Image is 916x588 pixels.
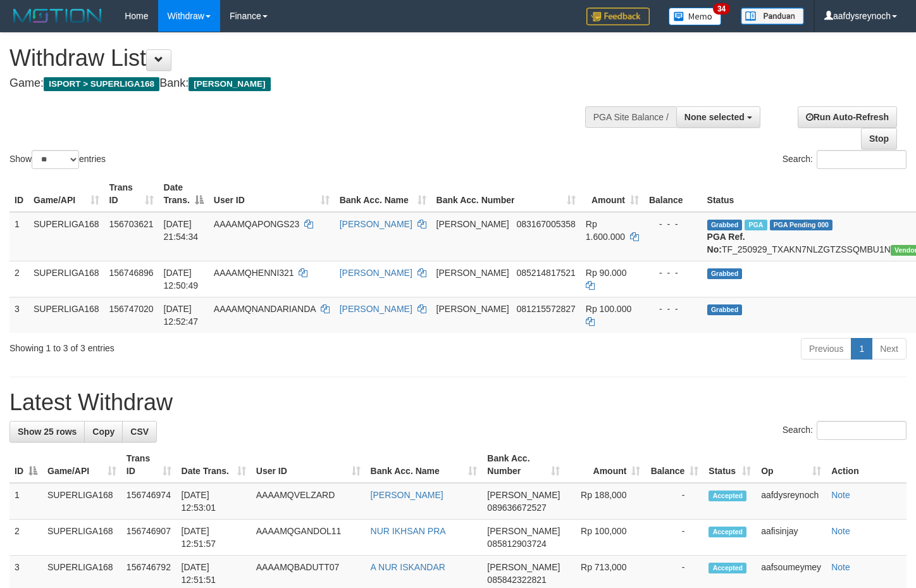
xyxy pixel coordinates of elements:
th: Op: activate to sort column ascending [756,447,826,483]
th: Status: activate to sort column ascending [703,447,756,483]
select: Showentries [32,150,79,169]
th: Bank Acc. Name: activate to sort column ascending [366,447,483,483]
img: panduan.png [741,8,804,25]
a: Stop [861,128,897,149]
th: Date Trans.: activate to sort column descending [159,176,209,212]
span: Rp 100.000 [586,304,631,314]
span: [PERSON_NAME] [487,490,560,500]
span: [PERSON_NAME] [436,304,509,314]
span: AAAAMQHENNI321 [214,268,294,278]
th: Game/API: activate to sort column ascending [28,176,104,212]
label: Show entries [9,150,106,169]
th: Trans ID: activate to sort column ascending [121,447,176,483]
a: NUR IKHSAN PRA [371,526,446,536]
span: Accepted [709,563,746,573]
td: aafisinjay [756,520,826,556]
td: - [645,483,703,520]
a: [PERSON_NAME] [340,304,412,314]
td: SUPERLIGA168 [28,261,104,297]
a: Previous [801,338,851,360]
span: Copy 089636672527 to clipboard [487,503,546,513]
h1: Withdraw List [9,46,598,71]
span: Grabbed [707,220,743,230]
span: 156746896 [109,268,154,278]
td: 1 [9,483,42,520]
span: AAAAMQAPONGS23 [214,219,299,229]
th: Game/API: activate to sort column ascending [42,447,121,483]
td: AAAAMQGANDOL11 [251,520,366,556]
span: [DATE] 21:54:34 [164,219,199,242]
td: 156746974 [121,483,176,520]
td: SUPERLIGA168 [42,483,121,520]
span: Show 25 rows [18,427,77,437]
a: [PERSON_NAME] [371,490,443,500]
label: Search: [783,150,907,169]
div: Showing 1 to 3 of 3 entries [9,337,372,354]
a: Copy [84,421,123,442]
h4: Game: Bank: [9,77,598,90]
th: User ID: activate to sort column ascending [251,447,366,483]
th: Bank Acc. Number: activate to sort column ascending [482,447,565,483]
span: AAAAMQNANDARIANDA [214,304,316,314]
a: A NUR ISKANDAR [371,562,445,572]
th: User ID: activate to sort column ascending [209,176,335,212]
a: [PERSON_NAME] [340,219,412,229]
th: Balance: activate to sort column ascending [645,447,703,483]
a: Run Auto-Refresh [798,106,897,128]
span: [DATE] 12:50:49 [164,268,199,291]
span: ISPORT > SUPERLIGA168 [44,77,159,91]
span: Marked by aafchhiseyha [745,220,767,230]
span: Copy 083167005358 to clipboard [516,219,575,229]
td: SUPERLIGA168 [28,297,104,333]
span: Grabbed [707,268,743,279]
td: 2 [9,520,42,556]
h1: Latest Withdraw [9,390,907,415]
span: [PERSON_NAME] [487,562,560,572]
a: [PERSON_NAME] [340,268,412,278]
img: Button%20Memo.svg [669,8,722,25]
b: PGA Ref. No: [707,232,745,254]
td: Rp 188,000 [565,483,645,520]
a: Show 25 rows [9,421,85,442]
td: 2 [9,261,28,297]
th: Action [826,447,907,483]
img: Feedback.jpg [586,8,650,25]
span: None selected [684,112,745,122]
td: SUPERLIGA168 [42,520,121,556]
div: - - - [649,218,697,230]
a: Next [872,338,907,360]
a: Note [831,562,850,572]
th: Bank Acc. Number: activate to sort column ascending [431,176,581,212]
td: 156746907 [121,520,176,556]
span: PGA Pending [770,220,833,230]
th: Date Trans.: activate to sort column ascending [176,447,251,483]
span: [PERSON_NAME] [487,526,560,536]
span: Copy [92,427,114,437]
td: 3 [9,297,28,333]
div: PGA Site Balance / [585,106,676,128]
th: Amount: activate to sort column ascending [565,447,645,483]
span: Accepted [709,491,746,501]
button: None selected [676,106,760,128]
span: 156747020 [109,304,154,314]
th: Bank Acc. Name: activate to sort column ascending [335,176,431,212]
td: [DATE] 12:53:01 [176,483,251,520]
img: MOTION_logo.png [9,6,106,25]
th: Balance [644,176,702,212]
td: AAAAMQVELZARD [251,483,366,520]
span: 34 [713,3,730,15]
td: - [645,520,703,556]
span: Rp 1.600.000 [586,219,625,242]
span: Copy 085842322821 to clipboard [487,575,546,585]
td: SUPERLIGA168 [28,212,104,261]
span: Copy 085214817521 to clipboard [516,268,575,278]
td: aafdysreynoch [756,483,826,520]
input: Search: [817,421,907,440]
span: [PERSON_NAME] [189,77,270,91]
span: CSV [130,427,149,437]
a: 1 [851,338,872,360]
span: Grabbed [707,304,743,315]
a: Note [831,526,850,536]
th: ID [9,176,28,212]
span: Rp 90.000 [586,268,627,278]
